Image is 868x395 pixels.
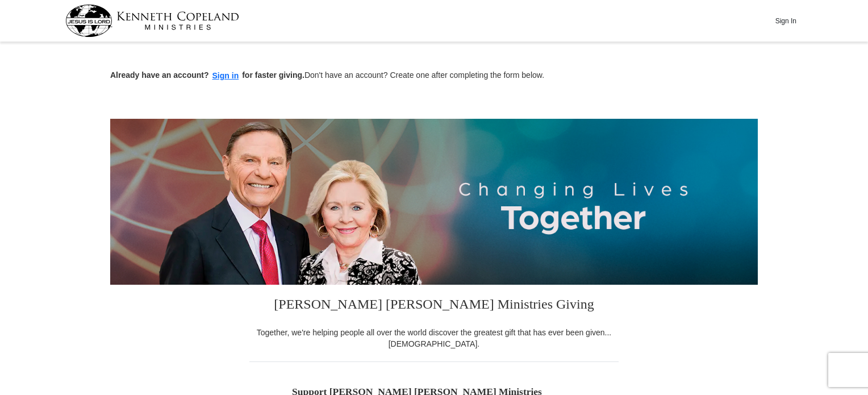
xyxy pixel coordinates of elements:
[110,70,304,80] strong: Already have an account? for faster giving.
[769,12,803,30] button: Sign In
[249,285,619,327] h3: [PERSON_NAME] [PERSON_NAME] Ministries Giving
[249,327,619,350] div: Together, we're helping people all over the world discover the greatest gift that has ever been g...
[209,69,243,82] button: Sign in
[110,69,758,82] p: Don't have an account? Create one after completing the form below.
[65,5,239,37] img: kcm-header-logo.svg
